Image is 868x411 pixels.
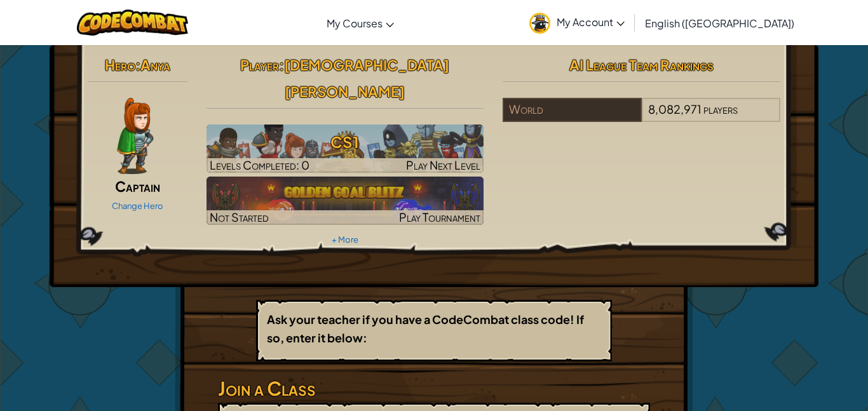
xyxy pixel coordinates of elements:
a: My Courses [320,6,400,40]
span: : [135,56,140,74]
span: My Courses [327,17,383,30]
span: 8,082,971 [648,102,702,116]
h3: Join a Class [218,374,650,403]
div: World [503,98,641,122]
a: + More [332,234,358,245]
span: My Account [557,15,625,29]
span: Anya [140,56,170,74]
span: Play Tournament [399,210,480,224]
span: English ([GEOGRAPHIC_DATA]) [645,17,794,30]
span: Play Next Level [406,158,480,172]
span: Player [240,56,279,74]
a: English ([GEOGRAPHIC_DATA]) [639,6,801,40]
a: Not StartedPlay Tournament [207,177,484,225]
span: Hero [105,56,135,74]
span: Not Started [210,210,269,224]
span: Captain [115,177,160,195]
img: captain-pose.png [117,98,153,174]
img: avatar [529,13,550,34]
b: Ask your teacher if you have a CodeCombat class code! If so, enter it below: [267,312,584,345]
img: CodeCombat logo [77,10,188,36]
a: My Account [523,3,631,43]
img: Golden Goal [207,177,484,225]
a: Play Next Level [207,125,484,173]
span: players [703,102,738,116]
a: Change Hero [112,201,163,211]
span: [DEMOGRAPHIC_DATA][PERSON_NAME] [284,56,449,100]
span: Levels Completed: 0 [210,158,309,172]
a: World8,082,971players [503,110,780,125]
img: CS1 [207,125,484,173]
span: AI League Team Rankings [569,56,714,74]
span: : [279,56,284,74]
h3: CS1 [207,128,484,156]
